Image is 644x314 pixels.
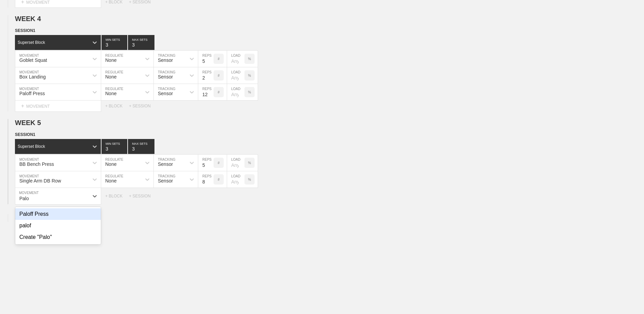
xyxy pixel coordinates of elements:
[19,91,45,96] div: Paloff Press
[105,104,129,108] div: + BLOCK
[105,194,129,198] div: + BLOCK
[128,139,154,154] input: None
[105,161,116,167] div: None
[218,90,220,94] p: #
[248,90,251,94] p: %
[227,51,244,67] input: Any
[15,214,47,222] div: WEEK 6
[218,161,220,165] p: #
[21,103,24,109] span: +
[610,281,644,314] iframe: Chat Widget
[19,161,54,167] div: BB Bench Press
[248,161,251,165] p: %
[128,35,154,50] input: None
[15,215,18,221] span: +
[227,155,244,171] input: Any
[248,57,251,61] p: %
[15,101,101,112] div: MOVEMENT
[248,74,251,77] p: %
[105,57,116,63] div: None
[218,57,220,61] p: #
[19,57,47,63] div: Goblet Squat
[227,67,244,84] input: Any
[15,220,101,231] div: palof
[227,84,244,100] input: Any
[158,91,173,96] div: Sensor
[19,74,46,80] div: Box Landing
[15,15,41,22] span: WEEK 4
[15,132,35,137] span: SESSION 1
[158,57,173,63] div: Sensor
[248,178,251,181] p: %
[158,178,173,184] div: Sensor
[18,40,45,45] div: Superset Block
[105,74,116,80] div: None
[105,91,116,96] div: None
[129,104,156,108] div: + SESSION
[227,171,244,188] input: Any
[218,178,220,181] p: #
[105,178,116,184] div: None
[19,178,61,184] div: Single Arm DB Row
[158,161,173,167] div: Sensor
[15,208,101,220] div: Paloff Press
[15,28,35,33] span: SESSION 1
[15,231,101,243] div: Create "Palo"
[15,119,41,126] span: WEEK 5
[218,74,220,77] p: #
[158,74,173,80] div: Sensor
[129,194,156,198] div: + SESSION
[18,144,45,149] div: Superset Block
